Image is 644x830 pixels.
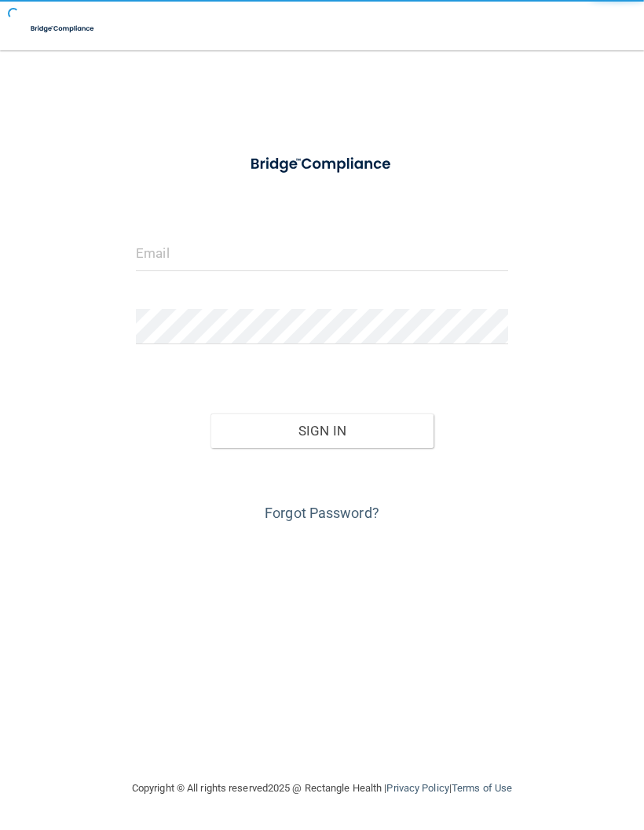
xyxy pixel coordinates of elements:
[136,236,508,271] input: Email
[452,782,512,794] a: Terms of Use
[235,145,409,184] img: bridge_compliance_login_screen.278c3ca4.svg
[386,782,448,794] a: Privacy Policy
[210,413,434,448] button: Sign In
[35,763,609,813] div: Copyright © All rights reserved 2025 @ Rectangle Health | |
[24,13,102,45] img: bridge_compliance_login_screen.278c3ca4.svg
[265,505,379,521] a: Forgot Password?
